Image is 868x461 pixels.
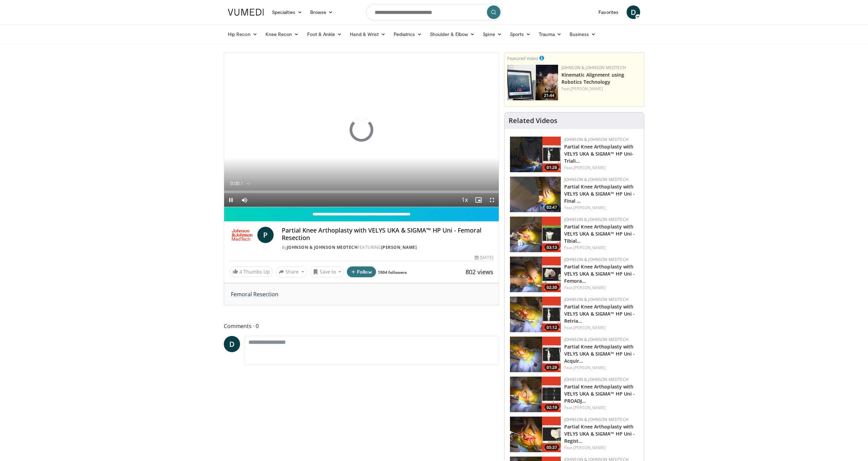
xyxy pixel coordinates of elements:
[564,377,629,382] a: Johnson & Johnson MedTech
[303,27,346,41] a: Foot & Ankle
[510,137,561,172] a: 01:26
[564,137,629,142] a: Johnson & Johnson MedTech
[224,283,499,305] div: Femoral Resection
[510,337,561,372] a: 01:29
[261,27,303,41] a: Knee Recon
[545,244,559,250] span: 03:13
[238,193,251,207] button: Mute
[472,193,485,207] button: Enable picture-in-picture mode
[535,27,566,41] a: Trauma
[564,263,635,284] a: Partial Knee Arthoplasty with VELYS UKA & SIGMA™ HP Uni - Femora…
[287,244,358,250] a: Johnson & Johnson MedTech
[282,244,493,250] div: By FEATURING
[510,297,561,332] a: 01:12
[564,297,629,302] a: Johnson & Johnson MedTech
[224,336,240,352] a: D
[241,181,242,186] span: /
[566,27,600,41] a: Business
[561,72,625,85] a: Kinematic Alignment using Robotics Technology
[561,86,641,92] div: Feat.
[564,445,638,451] div: Feat.
[510,377,561,412] img: 24f85217-e9a2-4ad7-b6cc-807e6ea433f3.png.150x105_q85_crop-smart_upscale.png
[510,177,561,212] img: 2dac1888-fcb6-4628-a152-be974a3fbb82.png.150x105_q85_crop-smart_upscale.png
[346,27,390,41] a: Hand & Wrist
[545,364,559,370] span: 01:29
[366,4,502,20] input: Search topics, interventions
[545,164,559,171] span: 01:26
[224,27,261,41] a: Hip Recon
[627,5,640,19] a: D
[594,5,623,19] a: Favorites
[573,285,606,290] a: [PERSON_NAME]
[564,423,635,444] a: Partial Knee Arthoplasty with VELYS UKA & SIGMA™ HP Uni - Regist…
[510,377,561,412] a: 02:19
[510,257,561,292] img: 27e23ca4-618a-4dda-a54e-349283c0b62a.png.150x105_q85_crop-smart_upscale.png
[224,191,499,193] div: Progress Bar
[545,324,559,330] span: 01:12
[224,322,499,330] span: Comments 0
[510,417,561,452] a: 05:37
[507,65,558,100] a: 21:44
[542,93,556,99] span: 21:44
[510,217,561,252] a: 03:13
[230,266,273,277] a: 4 Thumbs Up
[306,5,337,19] a: Browse
[239,268,242,275] span: 4
[564,165,638,171] div: Feat.
[564,177,629,182] a: Johnson & Johnson MedTech
[510,417,561,452] img: a774e0b8-2510-427c-a800-81b67bfb6776.png.150x105_q85_crop-smart_upscale.png
[381,244,417,250] a: [PERSON_NAME]
[564,285,638,291] div: Feat.
[509,117,557,125] h4: Related Videos
[506,27,535,41] a: Sports
[564,257,629,262] a: Johnson & Johnson MedTech
[257,227,274,243] a: P
[475,255,493,261] div: [DATE]
[390,27,426,41] a: Pediatrics
[564,337,629,342] a: Johnson & Johnson MedTech
[564,383,635,404] a: Partial Knee Arthoplasty with VELYS UKA & SIGMA™ HP Uni - PROADJ…
[507,65,558,100] img: 85482610-0380-4aae-aa4a-4a9be0c1a4f1.150x105_q85_crop-smart_upscale.jpg
[564,303,635,324] a: Partial Knee Arthoplasty with VELYS UKA & SIGMA™ HP Uni - Retria…
[573,205,606,211] a: [PERSON_NAME]
[224,193,238,207] button: Pause
[224,53,499,207] video-js: Video Player
[276,266,307,277] button: Share
[573,325,606,330] a: [PERSON_NAME]
[564,217,629,222] a: Johnson & Johnson MedTech
[230,181,239,186] span: 0:00
[268,5,306,19] a: Specialties
[573,445,606,450] a: [PERSON_NAME]
[426,27,479,41] a: Shoulder & Elbow
[561,65,626,71] a: Johnson & Johnson MedTech
[564,143,634,164] a: Partial Knee Arthoplasty with VELYS UKA & SIGMA™ HP Uni- Triali…
[458,193,472,207] button: Playback Rate
[510,297,561,332] img: 27d2ec60-bae8-41df-9ceb-8f0e9b1e3492.png.150x105_q85_crop-smart_upscale.png
[510,217,561,252] img: fca33e5d-2676-4c0d-8432-0e27cf4af401.png.150x105_q85_crop-smart_upscale.png
[485,193,499,207] button: Fullscreen
[545,284,559,290] span: 02:30
[510,137,561,172] img: 54517014-b7e0-49d7-8366-be4d35b6cc59.png.150x105_q85_crop-smart_upscale.png
[545,404,559,410] span: 02:19
[564,325,638,331] div: Feat.
[347,266,376,277] button: Follow
[573,405,606,410] a: [PERSON_NAME]
[564,417,629,422] a: Johnson & Johnson MedTech
[564,205,638,211] div: Feat.
[510,177,561,212] a: 02:47
[479,27,506,41] a: Spine
[573,165,606,171] a: [PERSON_NAME]
[510,337,561,372] img: dd3a4334-c556-4f04-972a-bd0a847124c3.png.150x105_q85_crop-smart_upscale.png
[571,86,603,92] a: [PERSON_NAME]
[230,227,255,243] img: Johnson & Johnson MedTech
[564,405,638,411] div: Feat.
[564,223,635,244] a: Partial Knee Arthoplasty with VELYS UKA & SIGMA™ HP Uni - Tibial…
[545,204,559,211] span: 02:47
[466,268,493,276] span: 802 views
[310,266,344,277] button: Save to
[545,444,559,450] span: 05:37
[282,227,493,241] h4: Partial Knee Arthoplasty with VELYS UKA & SIGMA™ HP Uni - Femoral Resection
